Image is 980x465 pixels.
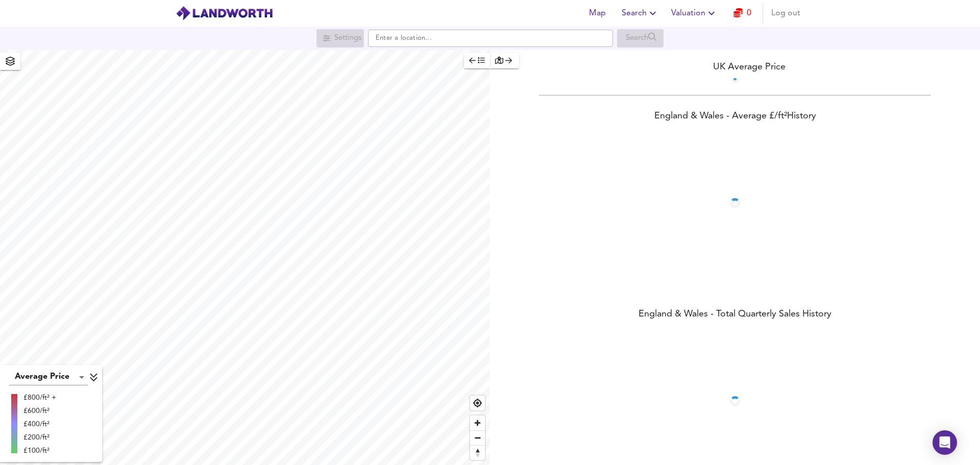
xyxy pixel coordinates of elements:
[23,432,56,443] div: £200/ft²
[617,29,664,47] div: Search for a location first or explore the map
[9,369,88,385] div: Average Price
[671,6,718,20] span: Valuation
[470,430,485,445] button: Zoom out
[176,6,273,21] img: logo
[490,308,980,322] div: England & Wales - Total Quarterly Sales History
[316,29,364,47] div: Search for a location first or explore the map
[470,431,485,445] span: Zoom out
[771,6,800,20] span: Log out
[470,445,485,460] button: Reset bearing to north
[23,406,56,416] div: £600/ft²
[733,6,751,20] a: 0
[368,30,613,47] input: Enter a location...
[23,419,56,429] div: £400/ft²
[490,110,980,124] div: England & Wales - Average £/ ft² History
[585,6,609,20] span: Map
[933,430,957,455] div: Open Intercom Messenger
[23,393,56,403] div: £800/ft² +
[667,3,722,23] button: Valuation
[726,3,758,23] button: 0
[470,415,485,430] button: Zoom in
[767,3,804,23] button: Log out
[581,3,614,23] button: Map
[490,60,980,74] div: UK Average Price
[470,396,485,410] button: Find my location
[23,446,56,456] div: £100/ft²
[618,3,663,23] button: Search
[622,6,659,20] span: Search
